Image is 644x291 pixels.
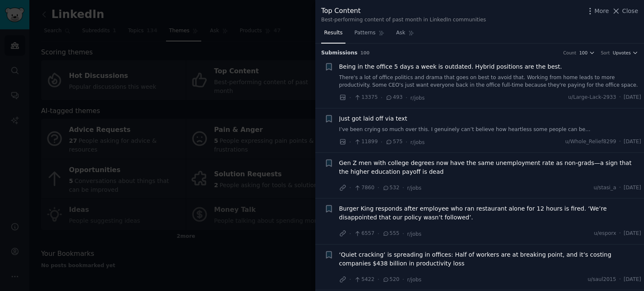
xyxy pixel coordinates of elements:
span: · [377,229,379,238]
span: 5422 [354,276,374,283]
div: Best-performing content of past month in LinkedIn communities [321,16,486,24]
a: Being in the office 5 days a week is outdated. Hybrid positions are the best. [339,62,562,71]
span: 100 [579,50,587,56]
span: · [349,229,351,238]
span: r/jobs [407,231,421,237]
a: I’ve been crying so much over this. I genuinely can’t believe how heartless some people can be… [339,126,641,134]
span: · [619,94,621,101]
span: 575 [385,138,402,146]
span: · [349,138,351,147]
span: · [377,275,379,284]
span: Results [324,29,343,37]
span: · [381,138,382,147]
span: · [405,138,407,147]
span: · [619,276,621,283]
span: 555 [382,230,400,237]
a: Just got laid off via text [339,114,408,123]
span: · [402,229,404,238]
span: [DATE] [624,230,641,237]
span: Upvotes [613,50,631,56]
span: [DATE] [624,138,641,146]
a: There's a lot of office politics and drama that goes on best to avoid that. Working from home lea... [339,74,641,89]
span: 13375 [354,94,377,101]
a: Gen Z men with college degrees now have the same unemployment rate as non-grads—a sign that the h... [339,159,641,176]
span: [DATE] [624,184,641,192]
a: Ask [393,26,417,44]
a: ‘Quiet cracking’ is spreading in offices: Half of workers are at breaking point, and it’s costing... [339,250,641,268]
span: u/Whole_Relief8299 [565,138,616,146]
button: More [586,7,609,15]
span: · [402,275,404,284]
span: 532 [382,184,400,192]
span: r/jobs [407,185,421,191]
span: 11899 [354,138,377,146]
span: u/Large-Lack-2933 [568,94,616,101]
span: Submission s [321,49,358,57]
button: Upvotes [613,50,638,56]
div: Sort [601,50,610,56]
span: 493 [385,94,402,101]
span: 100 [361,50,370,55]
button: Close [612,7,638,15]
span: u/stasi_a [594,184,616,192]
span: More [595,7,609,15]
span: [DATE] [624,276,641,283]
div: Top Content [321,6,486,16]
span: Close [622,7,638,15]
span: Patterns [354,29,375,37]
button: 100 [579,50,595,56]
span: · [349,183,351,192]
span: u/saul2015 [588,276,616,283]
span: r/jobs [407,277,421,283]
div: Count [563,50,576,56]
span: · [349,275,351,284]
span: 520 [382,276,400,283]
span: [DATE] [624,94,641,101]
a: Patterns [351,26,387,44]
span: · [381,93,382,102]
span: r/jobs [410,139,425,145]
span: · [377,183,379,192]
span: · [619,138,621,146]
span: 6557 [354,230,374,237]
a: Burger King responds after employee who ran restaurant alone for 12 hours is fired. ‘We’re disapp... [339,204,641,222]
span: · [619,230,621,237]
span: · [405,93,407,102]
span: r/jobs [410,95,425,101]
span: 7860 [354,184,374,192]
span: Ask [396,29,405,37]
a: Results [321,26,345,44]
span: · [349,93,351,102]
span: · [619,184,621,192]
span: u/esporx [594,230,616,237]
span: · [402,183,404,192]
